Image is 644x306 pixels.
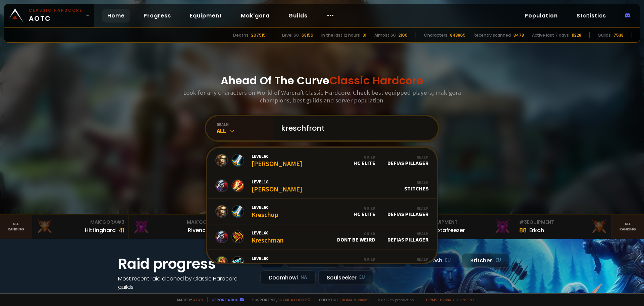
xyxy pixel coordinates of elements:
[235,9,275,23] a: Mak'gora
[252,204,278,219] div: Kreschup
[532,32,569,38] div: Active last 7 days
[387,155,429,160] div: Realm
[180,89,464,104] h3: Look for any characters on World of Warcraft Classic Hardcore. Check best equipped players, mak'g...
[248,297,311,302] span: Support me,
[129,215,225,239] a: Mak'Gora#2Rivench100
[252,255,285,270] div: Kreschward
[102,9,130,23] a: Home
[207,224,437,250] a: Level60KreschmanGuildDont Be WeirdRealmDefias Pillager
[252,255,285,261] span: Level 60
[445,257,451,264] small: EU
[387,155,429,166] div: Defias Pillager
[572,32,581,38] div: 11228
[282,32,299,38] div: Level 60
[387,231,429,243] div: Defias Pillager
[529,226,544,234] div: Erkah
[419,215,515,239] a: #2Equipment88Notafreezer
[32,215,129,239] a: Mak'Gora#3Hittinghard41
[193,297,203,302] a: a fan
[337,231,375,236] div: Guild
[118,292,162,299] a: See all progress
[252,230,284,244] div: Kreschman
[519,9,563,23] a: Population
[404,180,429,185] div: Realm
[133,219,221,226] div: Mak'Gora
[598,32,611,38] div: Guilds
[217,122,273,127] div: realm
[283,9,313,23] a: Guilds
[354,257,375,268] div: HC Elite
[519,219,527,225] span: # 3
[495,257,501,264] small: EU
[252,153,302,159] span: Level 60
[519,219,607,226] div: Equipment
[374,32,396,38] div: Almost 60
[387,206,429,217] div: Defias Pillager
[29,7,83,13] small: Classic Hardcore
[387,231,429,236] div: Realm
[354,257,375,262] div: Guild
[207,173,437,199] a: Level18[PERSON_NAME]RealmStitches
[571,9,611,23] a: Statistics
[398,32,408,38] div: 2100
[318,270,373,285] div: Soulseeker
[277,116,430,140] input: Search a character...
[425,297,437,302] a: Terms
[474,32,511,38] div: Recently scanned
[251,32,266,38] div: 207515
[374,297,414,302] span: v. d752d5 - production
[252,204,278,210] span: Level 60
[359,274,365,281] small: EU
[277,297,311,302] a: Buy me a coffee
[184,9,227,23] a: Equipment
[4,4,94,27] a: Classic HardcoreAOTC
[387,257,429,268] div: Defias Pillager
[354,155,375,160] div: Guild
[252,230,284,236] span: Level 60
[404,180,429,192] div: Stitches
[188,226,209,234] div: Rivench
[450,32,466,38] div: 848865
[409,253,459,268] div: Nek'Rosh
[302,32,313,38] div: 68156
[260,270,316,285] div: Doomhowl
[173,297,203,302] span: Made by
[612,215,644,239] a: Seeranking
[118,274,252,291] h4: Most recent raid cleaned by Classic Hardcore guilds
[433,226,465,234] div: Notafreezer
[117,219,124,225] span: # 3
[514,32,524,38] div: 3478
[613,32,624,38] div: 7538
[207,148,437,173] a: Level60[PERSON_NAME]GuildHC EliteRealmDefias Pillager
[118,226,124,235] div: 41
[354,206,375,217] div: HC Elite
[387,257,429,262] div: Realm
[440,297,454,302] a: Privacy
[29,7,83,24] span: AOTC
[337,231,375,243] div: Dont Be Weird
[321,32,360,38] div: In the last 12 hours
[354,206,375,211] div: Guild
[424,32,447,38] div: Characters
[85,226,116,234] div: Hittinghard
[340,297,370,302] a: [DOMAIN_NAME]
[457,297,475,302] a: Consent
[387,206,429,211] div: Realm
[515,215,612,239] a: #3Equipment88Erkah
[519,226,527,235] div: 88
[252,153,302,168] div: [PERSON_NAME]
[138,9,176,23] a: Progress
[212,297,238,302] a: Report a bug
[217,127,273,135] div: All
[118,253,252,274] h1: Raid progress
[301,274,307,281] small: NA
[221,73,423,89] h1: Ahead Of The Curve
[315,297,370,302] span: Checkout
[252,179,302,193] div: [PERSON_NAME]
[207,199,437,224] a: Level60KreschupGuildHC EliteRealmDefias Pillager
[423,219,511,226] div: Equipment
[354,155,375,166] div: HC Elite
[207,250,437,275] a: Level60KreschwardGuildHC EliteRealmDefias Pillager
[36,219,124,226] div: Mak'Gora
[462,253,509,268] div: Stitches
